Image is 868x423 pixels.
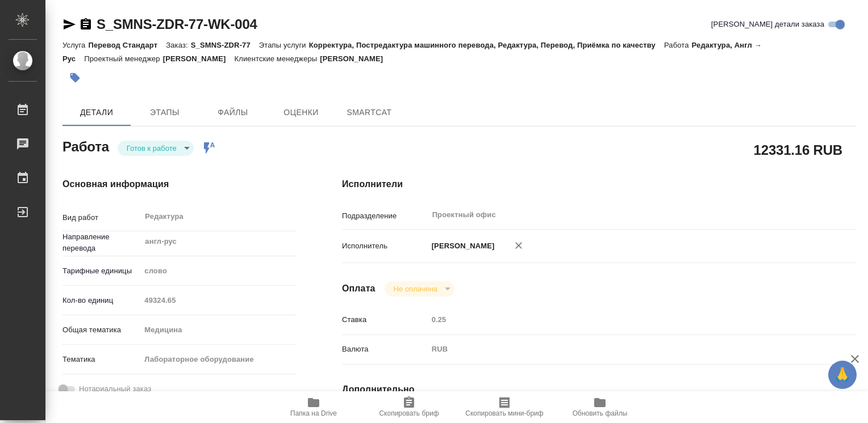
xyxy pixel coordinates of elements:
[385,281,454,297] div: Готов к работе
[62,324,140,336] p: Общая тематика
[62,295,140,306] p: Кол-во единиц
[552,391,648,423] button: Обновить файлы
[97,16,257,32] a: S_SMNS-ZDR-77-WK-004
[664,41,692,49] p: Работа
[342,282,375,295] h4: Оплата
[379,409,439,417] span: Скопировать бриф
[88,41,166,49] p: Перевод Стандарт
[320,54,391,63] p: [PERSON_NAME]
[266,391,361,423] button: Папка на Drive
[274,105,328,120] span: Оценки
[361,391,457,423] button: Скопировать бриф
[465,409,543,417] span: Скопировать мини-бриф
[259,41,309,49] p: Этапы услуги
[342,105,397,120] span: SmartCat
[290,409,337,417] span: Папка на Drive
[140,292,297,308] input: Пустое поле
[342,210,428,222] p: Подразделение
[833,363,852,387] span: 🙏
[118,141,194,156] div: Готов к работе
[191,41,259,49] p: S_SMNS-ZDR-77
[828,361,857,389] button: 🙏
[342,177,856,191] h4: Исполнители
[62,65,87,90] button: Добавить тэг
[390,284,441,294] button: Не оплачена
[342,344,428,355] p: Валюта
[79,383,151,395] span: Нотариальный заказ
[62,136,109,156] h2: Работа
[62,177,297,191] h4: Основная информация
[140,350,297,369] div: Лабораторное оборудование
[163,54,235,63] p: [PERSON_NAME]
[206,105,260,120] span: Файлы
[235,54,320,63] p: Клиентские менеджеры
[457,391,552,423] button: Скопировать мини-бриф
[62,212,140,223] p: Вид работ
[69,105,124,120] span: Детали
[84,54,162,63] p: Проектный менеджер
[166,41,190,49] p: Заказ:
[62,18,76,31] button: Скопировать ссылку для ЯМессенджера
[62,41,88,49] p: Услуга
[140,261,297,281] div: слово
[123,143,180,153] button: Готов к работе
[428,311,813,328] input: Пустое поле
[342,314,428,325] p: Ставка
[506,233,531,258] button: Удалить исполнителя
[137,105,192,120] span: Этапы
[309,41,664,49] p: Корректура, Постредактура машинного перевода, Редактура, Перевод, Приёмка по качеству
[711,19,824,30] span: [PERSON_NAME] детали заказа
[342,383,856,396] h4: Дополнительно
[62,265,140,277] p: Тарифные единицы
[62,354,140,365] p: Тематика
[79,18,93,31] button: Скопировать ссылку
[573,409,628,417] span: Обновить файлы
[428,340,813,359] div: RUB
[140,320,297,340] div: Медицина
[428,240,495,252] p: [PERSON_NAME]
[62,231,140,254] p: Направление перевода
[754,140,842,159] h2: 12331.16 RUB
[342,240,428,252] p: Исполнитель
